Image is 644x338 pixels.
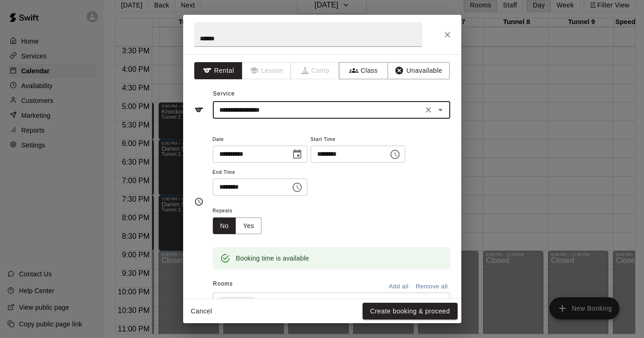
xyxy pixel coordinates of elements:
span: Date [213,134,307,146]
svg: Timing [194,197,204,206]
button: Yes [236,217,261,235]
span: Lessons must be created in the Services page first [242,62,291,79]
button: Rental [194,62,243,79]
span: Rooms [213,281,233,287]
button: Class [339,62,388,79]
button: Create booking & proceed [363,303,457,320]
svg: Service [194,105,204,115]
button: Choose time, selected time is 5:00 PM [386,145,404,164]
span: Repeats [213,205,269,217]
div: outlined button group [213,217,262,235]
button: Choose date, selected date is Jan 5, 2026 [288,145,306,164]
span: Start Time [311,134,405,146]
span: Tunnel 6 [217,298,250,307]
button: Open [434,103,447,116]
button: Open [434,296,447,309]
span: End Time [213,166,307,179]
div: Tunnel 6 [217,297,257,308]
div: Booking time is available [236,250,309,267]
button: Close [439,26,456,43]
button: Clear [422,103,435,116]
button: Add all [384,280,414,294]
button: No [213,217,236,235]
svg: Rooms [194,298,204,307]
span: Camps can only be created in the Services page [291,62,340,79]
button: Choose time, selected time is 5:30 PM [288,178,306,197]
button: Unavailable [388,62,450,79]
button: Cancel [187,303,217,320]
button: Remove all [414,280,450,294]
span: Service [213,90,235,97]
